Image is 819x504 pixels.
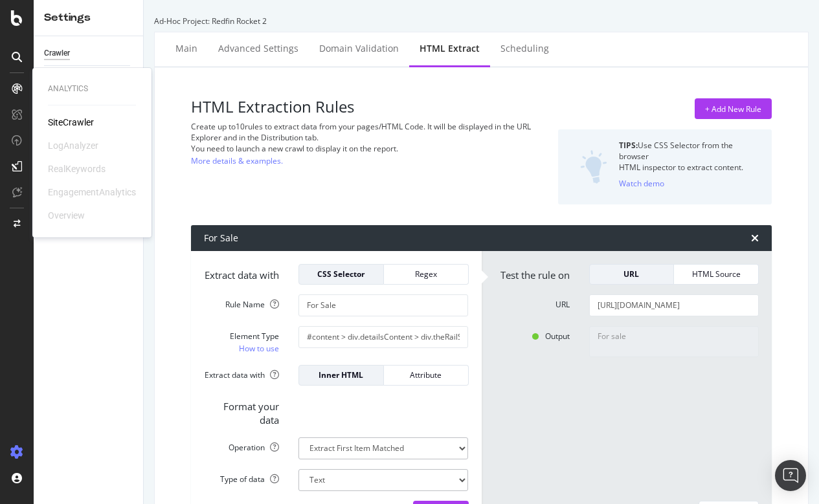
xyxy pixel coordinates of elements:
div: + Add New Rule [705,104,761,115]
div: LogAnalyzer [48,139,98,152]
button: Regex [384,264,469,285]
div: Ad-Hoc Project: Redfin Rocket 2 [154,16,809,27]
div: CSS Selector [309,268,373,279]
h3: HTML Extraction Rules [191,98,548,115]
a: More details & examples. [191,154,283,168]
div: Create up to 10 rules to extract data from your pages/HTML Code. It will be displayed in the URL ... [191,121,548,143]
div: HTML inspector to extract content. [619,162,761,173]
label: Extract data with [194,264,289,282]
a: How to use [239,342,279,355]
label: Format your data [194,395,289,428]
div: HTML Source [684,268,748,279]
input: Provide a name [298,294,468,316]
button: URL [589,264,675,285]
div: Crawler [44,47,70,60]
div: Use CSS Selector from the browser [619,140,761,162]
div: times [751,233,759,243]
div: Domain Validation [319,42,399,55]
div: Open Intercom Messenger [775,460,806,491]
div: Analytics [48,83,136,94]
div: Advanced Settings [218,42,298,55]
label: Operation [194,437,289,453]
label: URL [485,294,579,310]
strong: TIPS: [619,140,638,151]
label: Rule Name [194,294,289,310]
textarea: For sale [589,326,759,357]
label: Output [485,326,579,342]
button: HTML Source [674,264,759,285]
label: Test the rule on [485,264,579,282]
a: Crawler [44,47,134,60]
div: URL [600,268,664,279]
button: Attribute [384,365,469,386]
input: Set a URL [589,294,759,316]
div: Main [175,42,197,55]
div: HTML Extract [420,42,480,55]
a: SiteCrawler [48,116,94,129]
img: DZQOUYU0WpgAAAAASUVORK5CYII= [580,150,607,184]
div: Watch demo [619,178,664,189]
div: Regex [394,268,458,279]
div: Scheduling [500,42,549,55]
div: Inner HTML [309,369,373,380]
button: Watch demo [619,173,664,194]
div: EngagementAnalytics [48,186,136,199]
button: CSS Selector [298,264,384,285]
div: Settings [44,10,133,25]
input: CSS Expression [298,326,468,348]
div: Attribute [394,369,458,380]
div: RealKeywords [48,162,106,175]
button: Inner HTML [298,365,384,386]
div: Element Type [204,331,279,342]
label: Extract data with [194,365,289,380]
div: You need to launch a new crawl to display it on the report. [191,143,548,154]
label: Type of data [194,469,289,485]
div: For Sale [204,232,238,245]
div: Overview [48,209,85,222]
button: + Add New Rule [695,98,772,119]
